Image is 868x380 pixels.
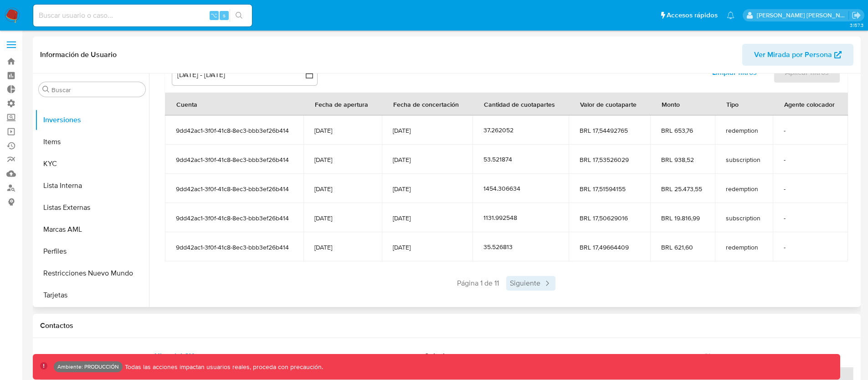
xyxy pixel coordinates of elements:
h1: Contactos [40,321,853,330]
button: Restricciones Nuevo Mundo [35,262,149,284]
span: Ver Mirada por Persona [754,44,832,66]
button: search-icon [230,9,248,22]
button: Buscar [42,86,50,93]
span: Accesos rápidos [667,10,718,20]
h1: Información de Usuario [40,50,117,59]
button: Lista Interna [35,175,149,197]
input: Buscar [51,86,142,94]
button: Perfiles [35,240,149,262]
p: Todas las acciones impactan usuarios reales, proceda con precaución. [123,363,323,371]
span: Soluciones [425,351,461,361]
button: Marcas AML [35,219,149,240]
button: Tarjetas [35,284,149,306]
button: Items [35,131,149,153]
p: victor.david@mercadolibre.com.co [757,11,849,20]
a: Notificaciones [727,11,734,19]
input: Buscar usuario o caso... [33,10,252,21]
button: KYC [35,153,149,175]
span: Historial CX [154,351,194,361]
span: s [223,11,226,20]
p: Ambiente: PRODUCCIÓN [57,365,119,369]
button: Ver Mirada por Persona [742,44,853,66]
a: Salir [852,10,861,20]
span: Chat [704,351,719,361]
button: Inversiones [35,109,149,131]
span: ⌥ [211,11,217,20]
button: Listas Externas [35,197,149,219]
